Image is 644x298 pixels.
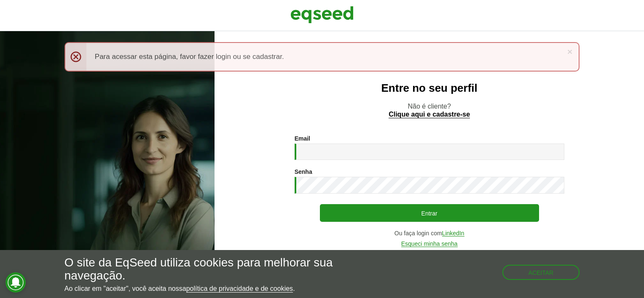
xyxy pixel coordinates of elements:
button: Entrar [320,204,539,222]
div: Ou faça login com [295,230,564,237]
h5: O site da EqSeed utiliza cookies para melhorar sua navegação. [64,256,373,282]
a: LinkedIn [442,230,464,237]
h2: Entre no seu perfil [231,82,627,94]
label: Email [295,136,310,141]
a: Esqueci minha senha [401,241,458,247]
p: Não é cliente? [231,102,627,118]
a: × [567,47,572,56]
p: Ao clicar em "aceitar", você aceita nossa . [64,285,373,293]
label: Senha [295,169,312,175]
img: EqSeed Logo [290,4,354,25]
a: política de privacidade e de cookies [186,285,293,293]
button: Aceitar [502,265,580,280]
a: Clique aqui e cadastre-se [389,111,470,118]
div: Para acessar esta página, favor fazer login ou se cadastrar. [64,42,580,72]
